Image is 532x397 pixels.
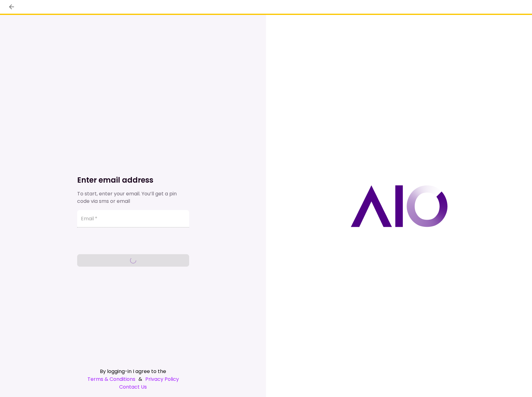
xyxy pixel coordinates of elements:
div: To start, enter your email. You’ll get a pin code via sms or email [77,190,189,205]
a: Contact Us [77,383,189,391]
div: By logging-in I agree to the [77,367,189,375]
a: Terms & Conditions [87,375,135,383]
img: AIO logo [351,185,448,227]
div: & [77,375,189,383]
a: Privacy Policy [145,375,179,383]
h1: Enter email address [77,175,189,185]
button: back [6,2,17,12]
